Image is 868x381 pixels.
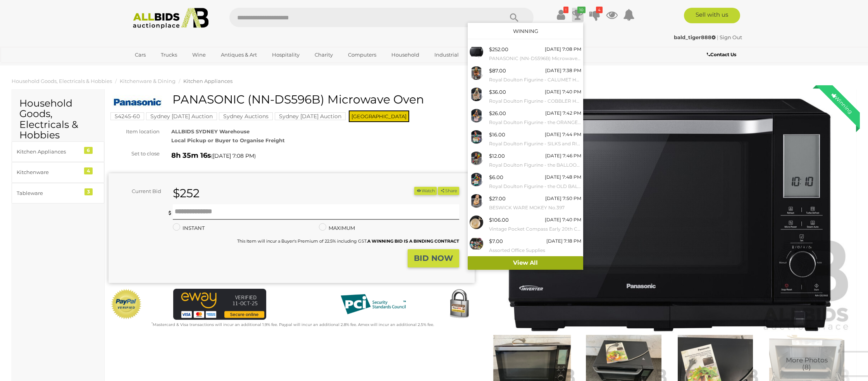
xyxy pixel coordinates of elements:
[103,127,165,136] div: Item location
[414,253,453,263] strong: BID NOW
[84,188,93,195] div: 3
[112,93,473,106] h1: PANASONIC (NN-DS596B) Microwave Oven
[674,34,716,40] strong: bald_tiger888
[275,112,346,120] mark: Sydney [DATE] Auction
[156,48,182,61] a: Trucks
[468,214,583,235] a: $106.00 [DATE] 7:40 PM Vintage Pocket Compass Early 20th Century, Silver Tone, 45mm
[468,107,583,128] a: $26.00 [DATE] 7:42 PM Royal Doulton Figurine - the ORANGE [DEMOGRAPHIC_DATA] HN1759
[19,98,96,141] h2: Household Goods, Electricals & Hobbies
[12,78,112,84] a: Household Goods, Electricals & Hobbies
[152,322,434,327] small: Mastercard & Visa transactions will incur an additional 1.9% fee. Paypal will incur an additional...
[489,97,581,105] small: Royal Doulton Figurine - COBBLER HN1706
[267,48,305,61] a: Hospitality
[12,183,104,203] a: Tableware 3
[555,8,567,22] a: !
[171,137,285,143] strong: Local Pickup or Buyer to Organise Freight
[219,113,273,119] a: Sydney Auctions
[349,110,409,122] span: [GEOGRAPHIC_DATA]
[824,85,860,121] div: Winning
[173,224,205,233] label: INSTANT
[572,8,584,22] a: 10
[468,235,583,256] a: $7.00 [DATE] 7:18 PM Assorted Office Supplies
[468,86,583,107] a: $36.00 [DATE] 7:40 PM Royal Doulton Figurine - COBBLER HN1706
[707,52,736,57] b: Contact Us
[173,289,266,320] img: eWAY Payment Gateway
[130,61,195,74] a: [GEOGRAPHIC_DATA]
[489,130,505,139] div: $16.00
[545,88,581,96] div: [DATE] 7:40 PM
[786,357,828,371] span: More Photos (8)
[408,249,459,267] button: BID NOW
[219,112,273,120] mark: Sydney Auctions
[468,64,583,86] a: $87.00 [DATE] 7:38 PM Royal Doulton Figurine - CALUMET HN2068
[489,173,503,182] div: $6.00
[367,238,459,244] b: A WINNING BID IS A BINDING CONTRACT
[486,97,852,333] img: PANASONIC (NN-DS596B) Microwave Oven
[444,289,475,320] img: Secured by Rapid SSL
[717,34,718,40] span: |
[489,161,581,169] small: Royal Doulton Figurine - the BALLOON MAN HN1954
[110,112,144,120] mark: 54245-60
[489,152,505,160] div: $12.00
[720,34,742,40] a: Sign Out
[470,173,483,186] img: 54942-16a.jpeg
[674,34,717,40] a: bald_tiger888
[545,109,581,117] div: [DATE] 7:42 PM
[310,48,338,61] a: Charity
[343,48,381,61] a: Computers
[489,225,581,233] small: Vintage Pocket Compass Early 20th Century, Silver Tone, 45mm
[589,8,601,22] a: 4
[513,28,538,34] a: Winning
[319,224,355,233] label: MAXIMUM
[17,168,81,177] div: Kitchenware
[489,182,581,191] small: Royal Doulton Figurine - the OLD BALLOON SELLER HN1315
[84,147,93,154] div: 6
[596,7,603,13] i: 4
[546,237,581,245] div: [DATE] 7:18 PM
[17,189,81,198] div: Tableware
[489,203,581,212] small: BESWICK WARE MOKEY No.397
[12,141,104,162] a: Kitchen Appliances 6
[211,153,256,159] span: ( )
[429,48,464,61] a: Industrial
[414,187,437,195] button: Watch
[489,45,508,54] div: $252.00
[545,130,581,139] div: [DATE] 7:44 PM
[171,128,250,134] strong: ALLBIDS SYDNEY Warehouse
[489,76,581,84] small: Royal Doulton Figurine - CALUMET HN2068
[489,54,581,63] small: PANASONIC (NN-DS596B) Microwave Oven
[334,289,412,320] img: PCI DSS compliant
[489,88,506,97] div: $36.00
[438,187,459,195] button: Share
[468,43,583,64] a: $252.00 [DATE] 7:08 PM PANASONIC (NN-DS596B) Microwave Oven
[213,152,254,159] span: [DATE] 7:08 PM
[470,88,483,101] img: 54942-12a.jpeg
[130,48,151,61] a: Cars
[183,78,232,84] span: Kitchen Appliances
[103,149,165,158] div: Set to close
[12,162,104,183] a: Kitchenware 4
[120,78,176,84] a: Kitchenware & Dining
[173,186,200,200] strong: $252
[187,48,211,61] a: Wine
[545,152,581,160] div: [DATE] 7:46 PM
[545,45,581,53] div: [DATE] 7:08 PM
[489,140,581,148] small: Royal Doulton Figurine - SILKS and RIBBONS HN2017
[468,256,583,270] a: View All
[84,167,93,174] div: 4
[146,112,217,120] mark: Sydney [DATE] Auction
[112,95,163,110] img: PANASONIC (NN-DS596B) Microwave Oven
[489,109,506,118] div: $26.00
[468,171,583,192] a: $6.00 [DATE] 7:48 PM Royal Doulton Figurine - the OLD BALLOON SELLER HN1315
[110,289,142,320] img: Official PayPal Seal
[108,187,167,196] div: Current Bid
[489,194,506,203] div: $27.00
[110,113,144,119] a: 54245-60
[470,194,483,208] img: 54942-17a.jpeg
[489,118,581,127] small: Royal Doulton Figurine - the ORANGE [DEMOGRAPHIC_DATA] HN1759
[489,66,506,75] div: $87.00
[577,7,586,13] i: 10
[470,237,483,250] img: 54245-74a.jpeg
[470,215,483,229] img: 54598-9a.jpg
